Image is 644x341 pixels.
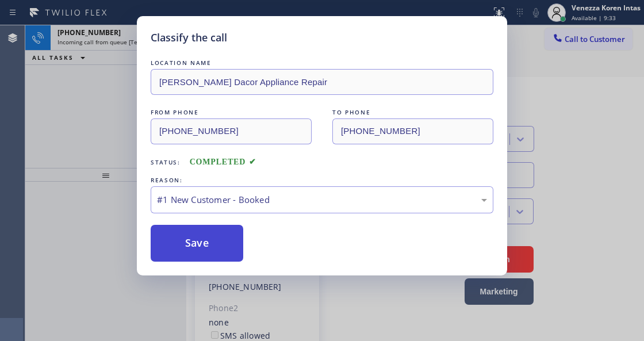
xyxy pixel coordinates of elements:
[332,118,493,144] input: To phone
[151,174,493,186] div: REASON:
[157,193,487,206] div: #1 New Customer - Booked
[151,225,243,262] button: Save
[151,158,181,166] span: Status:
[332,106,493,118] div: TO PHONE
[151,106,312,118] div: FROM PHONE
[151,30,227,45] h5: Classify the call
[151,57,493,69] div: LOCATION NAME
[151,118,312,144] input: From phone
[190,158,256,166] span: COMPLETED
